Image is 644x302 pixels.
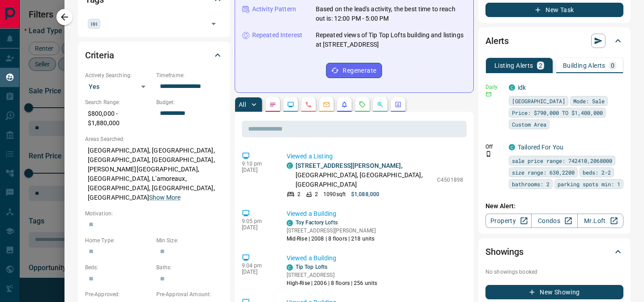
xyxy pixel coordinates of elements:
[518,144,563,151] a: Tailored For You
[85,135,223,143] p: Areas Searched:
[315,190,318,198] p: 2
[485,34,509,48] h2: Alerts
[156,71,223,79] p: Timeframe:
[512,108,603,117] span: Price: $790,000 TO $1,400,000
[395,101,402,108] svg: Agent Actions
[296,219,338,226] a: Toy Factory Lofts
[85,290,152,298] p: Pre-Approved:
[156,236,223,245] p: Min Size:
[242,161,273,167] p: 9:10 pm
[323,101,330,108] svg: Emails
[287,152,463,161] p: Viewed a Listing
[485,30,623,52] div: Alerts
[485,3,623,17] button: New Task
[539,62,542,69] p: 2
[359,101,366,108] svg: Requests
[296,161,433,189] p: , [GEOGRAPHIC_DATA], [GEOGRAPHIC_DATA], [GEOGRAPHIC_DATA]
[156,290,223,298] p: Pre-Approval Amount:
[287,235,376,243] p: Mid-Rise | 2008 | 8 floors | 218 units
[437,176,463,184] p: C4501898
[577,214,623,228] a: Mr.Loft
[377,101,384,108] svg: Opportunities
[316,31,466,49] p: Repeated views of Tip Top Lofts building and listings at [STREET_ADDRESS]
[85,98,152,106] p: Search Range:
[242,269,273,275] p: [DATE]
[85,143,223,205] p: [GEOGRAPHIC_DATA], [GEOGRAPHIC_DATA], [GEOGRAPHIC_DATA], [GEOGRAPHIC_DATA], [PERSON_NAME][GEOGRAP...
[85,48,114,62] h2: Criteria
[297,190,301,198] p: 2
[287,254,463,263] p: Viewed a Building
[85,106,152,131] p: $800,000 - $1,880,000
[287,264,293,271] div: condos.ca
[531,214,577,228] a: Condos
[85,71,152,79] p: Actively Searching:
[316,4,466,23] p: Based on the lead's activity, the best time to reach out is: 12:00 PM - 5:00 PM
[351,190,379,198] p: $1,088,000
[341,101,348,108] svg: Listing Alerts
[485,214,532,228] a: Property
[85,79,152,94] div: Yes
[252,4,296,14] p: Activity Pattern
[558,179,620,188] span: parking spots min: 1
[296,162,401,169] a: [STREET_ADDRESS][PERSON_NAME]
[485,83,503,91] p: Daily
[287,220,293,226] div: condos.ca
[85,44,223,66] div: Criteria
[296,264,327,270] a: Tip Top Lofts
[242,167,273,173] p: [DATE]
[485,91,492,97] svg: Email
[242,218,273,224] p: 9:05 pm
[85,236,152,245] p: Home Type:
[485,143,503,151] p: Off
[509,84,515,91] div: condos.ca
[242,263,273,269] p: 9:04 pm
[85,210,223,218] p: Motivation:
[518,84,526,91] a: idk
[509,144,515,150] div: condos.ca
[149,193,180,202] button: Show More
[287,209,463,219] p: Viewed a Building
[512,168,575,177] span: size range: 630,2200
[287,162,293,169] div: condos.ca
[485,241,623,263] div: Showings
[287,101,294,108] svg: Lead Browsing Activity
[287,271,377,279] p: [STREET_ADDRESS]
[485,285,623,299] button: New Showing
[239,101,246,108] p: All
[287,279,377,287] p: High-Rise | 2006 | 8 floors | 256 units
[583,168,611,177] span: beds: 2-2
[287,227,376,235] p: [STREET_ADDRESS][PERSON_NAME]
[91,19,97,28] span: HH
[323,190,346,198] p: 1090 sqft
[242,224,273,231] p: [DATE]
[494,62,533,69] p: Listing Alerts
[485,201,623,211] p: New Alert:
[573,96,605,105] span: Mode: Sale
[512,120,546,129] span: Custom Area
[156,263,223,271] p: Baths:
[563,62,605,69] p: Building Alerts
[305,101,312,108] svg: Calls
[611,62,614,69] p: 0
[485,245,524,259] h2: Showings
[326,63,382,78] button: Regenerate
[512,96,565,105] span: [GEOGRAPHIC_DATA]
[512,156,612,165] span: sale price range: 742410,2068000
[156,98,223,106] p: Budget:
[85,263,152,271] p: Beds:
[207,18,220,30] button: Open
[512,179,550,188] span: bathrooms: 2
[252,31,302,40] p: Repeated Interest
[269,101,276,108] svg: Notes
[485,151,492,157] svg: Push Notification Only
[485,268,623,276] p: No showings booked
